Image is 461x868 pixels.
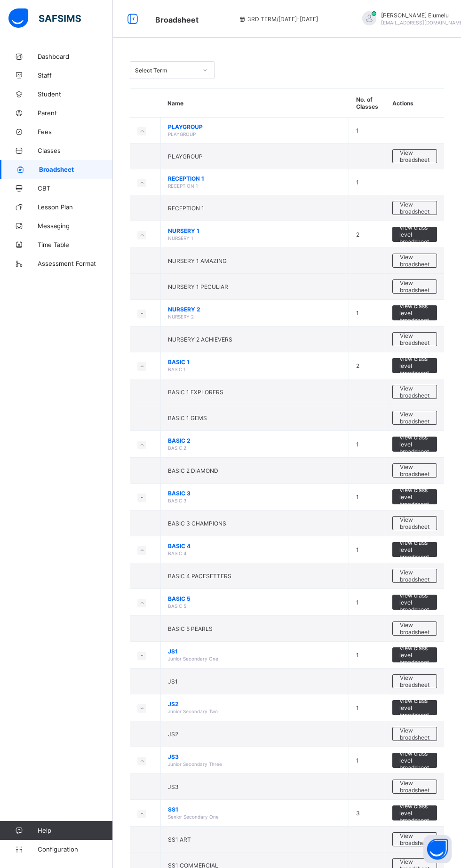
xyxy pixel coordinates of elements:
span: BASIC 1 EXPLORERS [168,389,223,396]
span: 1 [356,127,359,134]
span: 1 [356,441,359,448]
a: View class level broadsheet [392,489,437,496]
span: BASIC 2 [168,445,186,451]
span: BASIC 1 [168,366,186,372]
span: SS1 [168,806,342,813]
a: View class level broadsheet [392,595,437,602]
span: JS2 [168,701,342,708]
a: View class level broadsheet [392,753,437,760]
span: BASIC 5 [168,603,186,609]
span: View broadsheet [400,254,429,268]
a: View broadsheet [392,201,437,208]
a: View class level broadsheet [392,358,437,365]
span: Staff [38,72,113,79]
a: View broadsheet [392,516,437,523]
span: NURSERY 2 [168,314,194,319]
span: View broadsheet [400,279,429,294]
span: NURSERY 1 [168,235,193,241]
a: View broadsheet [392,621,437,629]
span: View broadsheet [400,727,429,741]
span: BASIC 1 [168,358,342,366]
span: Junior Secondary Three [168,761,222,767]
span: Senior Secondary One [168,814,219,820]
span: BASIC 4 [168,542,342,549]
span: BASIC 5 [168,595,342,602]
div: Select Term [135,67,197,74]
span: 2 [356,231,359,238]
span: Student [38,90,113,98]
a: View broadsheet [392,727,437,734]
span: Lesson Plan [38,203,113,211]
a: View broadsheet [392,332,437,339]
span: JS3 [168,753,342,760]
span: 1 [356,494,359,501]
span: Broadsheet [39,166,113,173]
a: View class level broadsheet [392,542,437,549]
span: RECEPTION 1 [168,205,204,212]
span: NURSERY 1 AMAZING [168,257,227,264]
span: 1 [356,310,359,317]
span: BASIC 3 [168,498,186,503]
span: BASIC 3 CHAMPIONS [168,520,226,527]
span: 1 [356,652,359,659]
span: NURSERY 2 [168,306,342,313]
span: PLAYGROUP [168,153,203,160]
span: View class level broadsheet [399,697,430,718]
a: View class level broadsheet [392,227,437,234]
span: NURSERY 2 ACHIEVERS [168,336,232,343]
span: 1 [356,599,359,606]
span: View broadsheet [400,332,429,346]
span: JS1 [168,678,178,685]
th: Name [160,89,349,118]
span: View class level broadsheet [399,539,430,560]
span: View broadsheet [400,780,429,794]
span: 1 [356,179,359,186]
span: View broadsheet [400,832,429,846]
span: PLAYGROUP [168,123,342,130]
span: View class level broadsheet [399,750,430,771]
a: View broadsheet [392,780,437,787]
th: No. of Classes [349,89,385,118]
a: View broadsheet [392,832,437,839]
span: View broadsheet [400,201,429,215]
span: 2 [356,362,359,369]
span: View class level broadsheet [399,645,430,666]
span: Broadsheet [155,15,199,24]
span: JS2 [168,731,178,738]
button: Open asap [423,835,452,863]
span: Dashboard [38,53,113,60]
span: View class level broadsheet [399,803,430,824]
span: BASIC 2 DIAMOND [168,467,218,474]
span: Configuration [38,845,112,853]
span: View broadsheet [400,621,429,636]
span: CBT [38,184,113,192]
span: BASIC 1 GEMS [168,414,207,422]
span: View class level broadsheet [399,434,430,455]
span: View class level broadsheet [399,224,430,245]
a: View class level broadsheet [392,437,437,444]
th: Actions [385,89,445,118]
span: View class level broadsheet [399,355,430,376]
span: 3 [356,810,360,817]
a: View broadsheet [392,149,437,156]
span: View broadsheet [400,674,429,688]
span: JS3 [168,783,179,790]
span: Fees [38,128,113,135]
span: View broadsheet [400,463,429,478]
a: View broadsheet [392,279,437,287]
a: View broadsheet [392,385,437,392]
span: 1 [356,546,359,553]
a: View class level broadsheet [392,305,437,312]
span: Parent [38,109,113,117]
span: Junior Secondary Two [168,709,218,714]
a: View broadsheet [392,858,437,865]
span: RECEPTION 1 [168,175,342,182]
a: View class level broadsheet [392,805,437,812]
span: Time Table [38,241,113,248]
span: View broadsheet [400,411,429,425]
span: BASIC 2 [168,437,342,444]
span: View class level broadsheet [399,303,430,324]
span: View broadsheet [400,516,429,530]
span: View class level broadsheet [399,486,430,508]
span: NURSERY 1 PECULIAR [168,283,228,290]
